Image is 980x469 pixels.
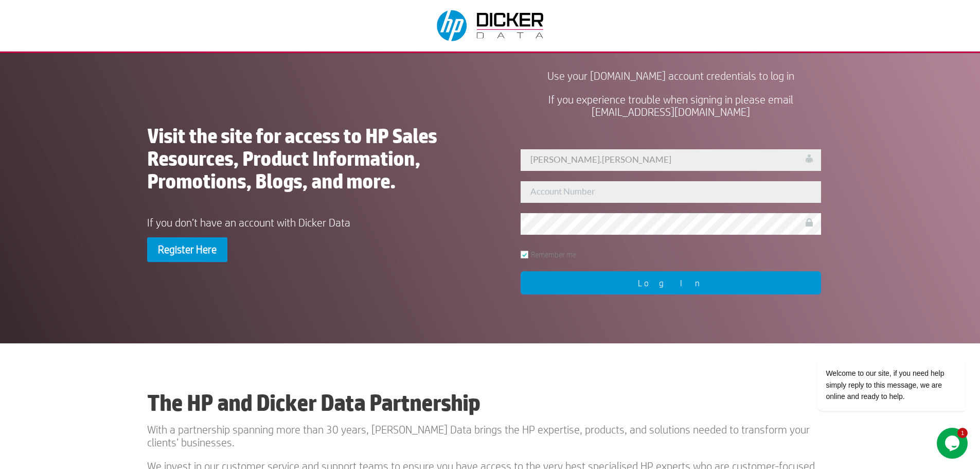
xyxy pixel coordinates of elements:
[548,93,793,118] span: If you experience trouble when signing in please email [EMAIL_ADDRESS][DOMAIN_NAME]
[937,428,970,459] iframe: chat widget
[521,181,821,203] input: Account Number
[785,301,970,423] iframe: chat widget
[147,237,227,262] a: Register Here
[547,70,794,82] span: Use your [DOMAIN_NAME] account credentials to log in
[147,389,480,416] b: The HP and Dicker Data Partnership
[147,216,350,229] span: If you don’t have an account with Dicker Data
[521,149,821,171] input: Username
[431,5,552,46] img: Dicker Data & HP
[147,423,833,459] p: With a partnership spanning more than 30 years, [PERSON_NAME] Data brings the HP expertise, produ...
[147,125,471,198] h1: Visit the site for access to HP Sales Resources, Product Information, Promotions, Blogs, and more.
[521,251,576,258] label: Remember me
[521,271,821,294] input: Log In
